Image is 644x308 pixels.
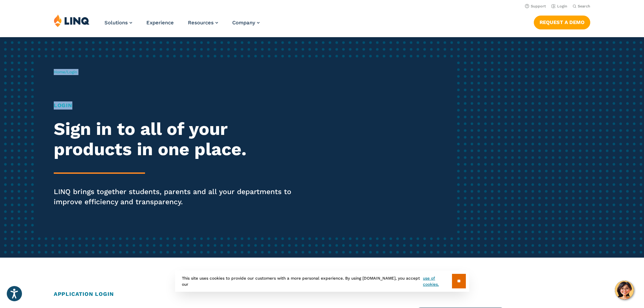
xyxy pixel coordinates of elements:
div: This site uses cookies to provide our customers with a more personal experience. By using [DOMAIN... [175,270,469,292]
h1: Login [54,101,302,110]
span: Resources [188,20,214,26]
a: Resources [188,20,218,26]
a: Experience [146,20,174,26]
button: Hello, have a question? Let’s chat. [615,281,634,300]
span: / [54,70,77,74]
button: Open Search Bar [573,4,590,9]
a: Solutions [104,20,132,26]
span: Company [232,20,255,26]
a: Login [551,4,567,8]
nav: Button Navigation [534,14,590,29]
a: Request a Demo [534,16,590,29]
a: Support [525,4,546,8]
img: LINQ | K‑12 Software [54,14,90,27]
h2: Sign in to all of your products in one place. [54,119,302,160]
span: Search [578,4,590,8]
nav: Primary Navigation [104,14,260,37]
a: use of cookies. [423,275,452,287]
a: Company [232,20,260,26]
a: Home [54,70,65,74]
span: Login [67,70,77,74]
span: Solutions [104,20,128,26]
p: LINQ brings together students, parents and all your departments to improve efficiency and transpa... [54,187,302,207]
